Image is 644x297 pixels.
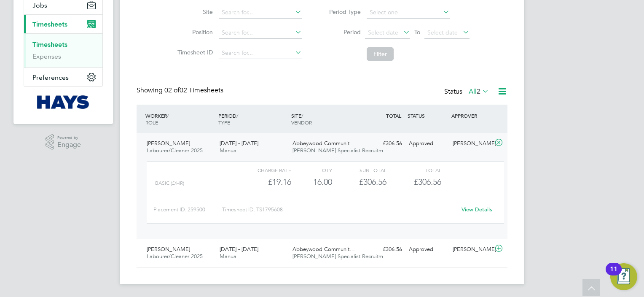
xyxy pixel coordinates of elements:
label: Period [323,28,361,36]
span: Preferences [32,73,69,81]
span: [DATE] - [DATE] [220,246,258,253]
div: Status [444,86,491,98]
div: Sub Total [332,165,386,175]
span: [PERSON_NAME] [147,140,190,147]
div: Timesheets [24,33,102,67]
label: Position [175,28,213,36]
a: Expenses [32,52,61,60]
a: Timesheets [32,40,67,49]
span: / [236,112,238,119]
button: Open Resource Center, 11 new notifications [610,263,637,290]
input: Select one [367,7,450,19]
div: 16.00 [291,175,332,189]
span: Labourer/Cleaner 2025 [147,253,203,260]
div: 11 [610,269,617,280]
button: Filter [367,47,394,61]
div: Showing [137,86,225,95]
div: STATUS [405,108,449,123]
div: APPROVER [449,108,493,123]
label: All [469,87,489,96]
span: Abbeywood Communit… [292,140,355,147]
span: Basic (£/HR) [155,180,184,186]
span: Select date [368,29,398,36]
span: 2 [477,87,480,96]
div: £306.56 [362,243,405,256]
input: Search for... [219,27,302,39]
span: Manual [220,253,238,260]
a: Go to home page [24,95,103,109]
span: Engage [57,141,81,148]
div: Charge rate [237,165,291,175]
div: £306.56 [332,175,386,189]
span: [PERSON_NAME] Specialist Recruitm… [292,147,389,154]
label: Period Type [323,8,361,16]
span: Select date [427,29,458,36]
div: [PERSON_NAME] [449,243,493,256]
input: Search for... [219,7,302,19]
span: [PERSON_NAME] [147,246,190,253]
span: / [167,112,169,119]
button: Timesheets [24,15,102,33]
span: Abbeywood Communit… [292,246,355,253]
input: Search for... [219,47,302,59]
span: Jobs [32,1,47,9]
div: £306.56 [362,137,405,151]
span: Timesheets [32,20,67,28]
label: Site [175,8,213,16]
span: To [412,27,423,38]
span: 02 of [164,86,180,94]
div: PERIOD [216,108,289,130]
span: / [301,112,303,119]
span: ROLE [145,119,158,126]
span: VENDOR [291,119,312,126]
div: Total [386,165,441,175]
span: 02 Timesheets [164,86,223,94]
button: Preferences [24,68,102,86]
div: QTY [291,165,332,175]
div: SITE [289,108,362,130]
span: Manual [220,147,238,154]
a: View Details [462,206,492,213]
img: hays-logo-retina.png [37,95,90,109]
div: Approved [405,137,449,151]
span: TYPE [218,119,230,126]
span: TOTAL [386,112,401,119]
a: Powered byEngage [46,134,81,150]
div: WORKER [143,108,216,130]
span: Labourer/Cleaner 2025 [147,147,203,154]
span: [PERSON_NAME] Specialist Recruitm… [292,253,389,260]
span: £306.56 [414,177,441,187]
div: Approved [405,243,449,256]
label: Timesheet ID [175,49,213,56]
div: £19.16 [237,175,291,189]
div: Placement ID: 259500 [153,203,222,216]
div: Timesheet ID: TS1795608 [222,203,456,216]
span: [DATE] - [DATE] [220,140,258,147]
span: Powered by [57,134,81,141]
div: [PERSON_NAME] [449,137,493,151]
